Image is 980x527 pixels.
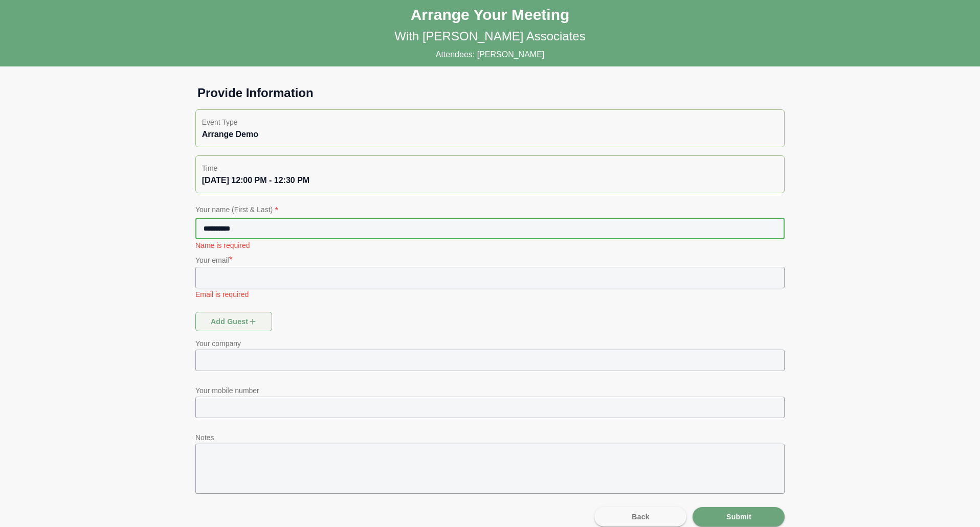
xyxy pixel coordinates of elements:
p: Your name (First & Last) [195,203,785,218]
h1: Arrange Your Meeting [411,6,570,24]
p: Attendees: [PERSON_NAME] [436,49,545,61]
button: Add guest [195,312,272,331]
h1: Provide Information [189,85,791,101]
p: Your email [195,253,785,267]
p: Your mobile number [195,384,785,397]
div: Arrange Demo [202,128,778,141]
p: With [PERSON_NAME] Associates [394,28,585,44]
span: Add guest [210,312,258,331]
span: Back [631,507,650,526]
span: Submit [726,507,751,526]
button: Submit [693,507,785,526]
p: Email is required [195,289,785,300]
button: Back [594,507,686,526]
p: Notes [195,431,785,444]
p: Event Type [202,116,778,128]
p: Your company [195,337,785,350]
div: [DATE] 12:00 PM - 12:30 PM [202,174,778,187]
p: Name is required [195,240,785,250]
p: Time [202,162,778,174]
